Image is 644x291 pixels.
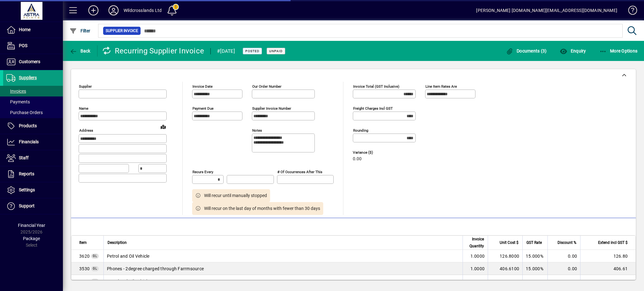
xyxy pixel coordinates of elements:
td: 0.00 [547,250,580,262]
a: Products [3,118,63,134]
mat-label: Notes [252,128,262,133]
span: GL [93,254,97,258]
td: 0.00 [547,275,580,288]
span: Home [19,27,31,32]
mat-label: Supplier [79,84,92,89]
span: Invoices [6,89,26,94]
span: Discount % [558,239,576,246]
td: 15.000% [522,250,547,262]
mat-label: Freight charges incl GST [353,106,393,111]
td: 365.54 [580,275,636,288]
td: 406.61 [580,262,636,275]
span: Package [23,236,40,241]
mat-label: Name [79,106,88,111]
span: Posted [245,49,259,53]
td: 406.6100 [488,262,522,275]
div: [PERSON_NAME] [DOMAIN_NAME][EMAIL_ADDRESS][DOMAIN_NAME] [476,5,617,15]
mat-label: Invoice Total (GST inclusive) [353,84,399,89]
span: Petrol and Oil Vehicle [79,253,90,259]
button: Enquiry [558,45,587,57]
span: Staff [19,155,29,160]
td: Petrol and Oil Vehicle [103,275,463,288]
span: Invoice Quantity [467,236,484,250]
span: Financial Year [18,223,45,228]
span: Description [108,239,127,246]
mat-label: Our order number [252,84,281,89]
a: Staff [3,150,63,166]
span: Filter [69,28,91,33]
button: Profile [103,5,124,16]
td: 0.00 [547,262,580,275]
span: Will recur until manually stopped [204,192,267,199]
span: Petrol and Oil Vehicle [79,278,90,284]
a: View on map [158,122,168,132]
td: 126.80 [580,250,636,262]
button: Back [68,45,92,57]
a: Customers [3,54,63,70]
span: More Options [599,48,638,53]
mat-label: Rounding [353,128,368,133]
span: GST Rate [526,239,542,246]
span: GL [93,267,97,270]
mat-label: # of occurrences after this [277,170,322,174]
span: Support [19,203,35,208]
span: Settings [19,187,35,192]
mat-label: Line item rates are [425,84,457,89]
mat-label: Supplier invoice number [252,106,291,111]
span: Financials [19,139,39,144]
a: Support [3,198,63,214]
a: Knowledge Base [624,1,636,22]
td: 126.8000 [488,250,522,262]
span: POS [19,43,27,48]
div: Recurring Supplier Invoice [102,46,204,56]
div: Wildcrosslands Ltd [124,5,162,15]
span: Reports [19,171,34,176]
mat-label: Recurs every [192,170,213,174]
button: Documents (3) [504,45,548,57]
td: 365.5400 [488,275,522,288]
span: Will recur on the last day of months with fewer than 30 days [204,205,320,212]
app-page-header-button: Back [63,45,97,57]
span: Unpaid [269,49,283,53]
a: Financials [3,134,63,150]
span: Purchase Orders [6,110,43,115]
a: Purchase Orders [3,107,63,118]
span: Products [19,123,37,128]
span: Phones - Mobile & Internet [79,266,90,272]
td: 15.000% [522,275,547,288]
a: Settings [3,182,63,198]
span: Item [79,239,87,246]
span: GL [93,279,97,283]
span: Variance ($) [353,151,391,155]
span: Supplier Invoice [106,28,138,34]
td: 15.000% [522,262,547,275]
a: Payments [3,96,63,107]
td: Petrol and Oil Vehicle [103,250,463,262]
span: 0.00 [353,156,362,162]
button: More Options [598,45,639,57]
span: Documents (3) [506,48,547,53]
td: 1.0000 [463,250,488,262]
td: Phones - 2degree charged through Farrmsource [103,262,463,275]
span: Extend incl GST $ [598,239,628,246]
td: 1.0000 [463,262,488,275]
td: 1.0000 [463,275,488,288]
span: Suppliers [19,75,37,80]
span: Payments [6,99,30,104]
a: Invoices [3,86,63,96]
span: Enquiry [560,48,586,53]
mat-label: Payment due [192,106,214,111]
a: Home [3,22,63,38]
mat-label: Invoice date [192,84,213,89]
span: Unit Cost $ [500,239,519,246]
span: Customers [19,59,40,64]
button: Add [83,5,103,16]
span: Back [69,48,91,53]
div: #[DATE] [217,46,235,56]
button: Filter [68,25,92,36]
a: Reports [3,166,63,182]
a: POS [3,38,63,54]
